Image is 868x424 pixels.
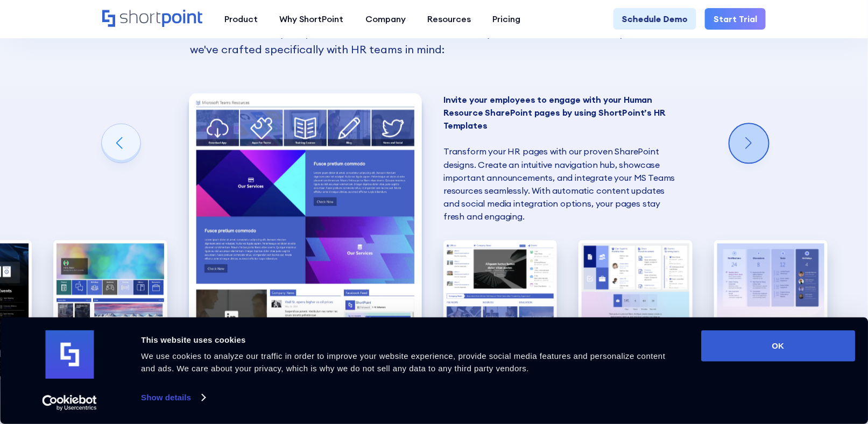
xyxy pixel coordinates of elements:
a: Schedule Demo [613,8,696,30]
div: Why ShortPoint [280,12,344,25]
a: Company [355,8,417,30]
div: Product [224,12,258,25]
a: Pricing [482,8,531,30]
div: 6 / 6 [714,240,828,380]
img: Top SharePoint Templates for 2025 [578,240,692,380]
div: Previous slide [102,124,140,162]
a: Product [214,8,269,30]
span: We use cookies to analyze our traffic in order to improve your website experience, provide social... [141,351,666,373]
a: Why ShortPoint [269,8,355,30]
div: Company [365,12,406,25]
div: Pricing [493,12,521,25]
img: SharePoint Template for HR [189,93,422,380]
strong: Invite your employees to engage with your Human Resource Share﻿Point pages by using ShortPoint’s ... [443,94,665,131]
a: Resources [417,8,482,30]
div: Next slide [730,124,768,162]
a: Show details [141,390,204,406]
a: Usercentrics Cookiebot - opens in a new window [23,395,117,411]
div: This website uses cookies [141,334,677,347]
div: 5 / 6 [578,240,692,380]
img: Designing a SharePoint site for HR [443,240,557,380]
button: OK [701,330,855,362]
p: Transform your HR pages with our proven SharePoint designs. Create an intuitive navigation hub, s... [443,93,676,223]
div: 3 / 6 [189,93,422,380]
img: logo [45,330,94,379]
div: 2 / 6 [53,240,167,380]
a: Home [102,10,203,28]
img: Modern SharePoint Templates for HR [53,240,167,380]
div: 4 / 6 [443,240,557,380]
div: Resources [427,12,471,25]
a: Start Trial [705,8,766,30]
img: HR SharePoint Sites Examples [714,240,828,380]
